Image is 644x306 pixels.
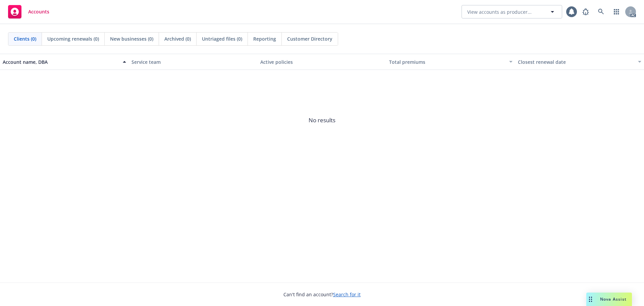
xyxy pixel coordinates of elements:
div: Account name, DBA [3,58,119,65]
a: Search for it [333,291,361,298]
span: Upcoming renewals (0) [47,35,99,42]
a: Report a Bug [579,5,592,18]
button: Active policies [258,54,386,70]
span: Reporting [253,35,276,42]
button: Service team [129,54,258,70]
div: Service team [131,58,255,65]
button: Nova Assist [586,293,632,306]
span: Customer Directory [287,35,332,42]
div: Active policies [260,58,384,65]
a: Search [594,5,608,18]
div: Closest renewal date [518,58,634,65]
span: Accounts [28,9,49,14]
button: Total premiums [386,54,515,70]
span: Clients (0) [14,35,36,42]
span: Untriaged files (0) [202,35,242,42]
span: Can't find an account? [283,291,361,298]
span: Archived (0) [164,35,191,42]
span: New businesses (0) [110,35,153,42]
div: Drag to move [586,293,595,306]
button: View accounts as producer... [462,5,562,18]
span: View accounts as producer... [467,8,532,15]
a: Switch app [610,5,623,18]
button: Closest renewal date [515,54,644,70]
div: Total premiums [389,58,505,65]
a: Accounts [5,2,52,21]
span: Nova Assist [600,296,627,302]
